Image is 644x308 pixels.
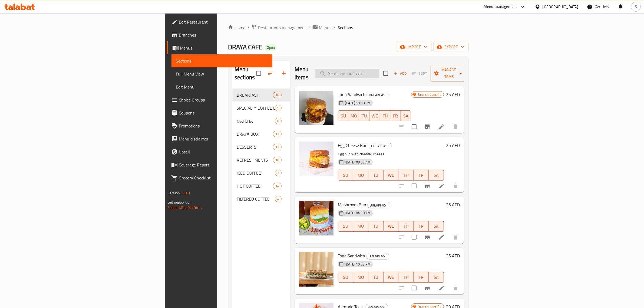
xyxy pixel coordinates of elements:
[273,158,281,163] span: 18
[176,84,268,90] span: Edit Menu
[438,234,445,240] a: Edit menu item
[232,140,290,153] div: DESSERTS12
[340,273,351,281] span: SU
[338,24,353,31] span: Sections
[438,44,464,50] span: export
[179,110,268,116] span: Coupons
[397,42,431,52] button: import
[371,171,381,179] span: TU
[171,54,272,67] a: Sections
[167,132,272,145] a: Menu disclaimer
[253,68,264,79] span: Select all sections
[484,4,517,10] div: Menu-management
[237,118,275,124] span: MATCHA
[340,112,346,120] span: SU
[416,171,427,179] span: FR
[338,110,348,121] button: SU
[176,58,268,64] span: Sections
[371,222,381,230] span: TU
[382,112,388,120] span: TH
[338,90,365,99] span: Tuna Sandwich
[333,24,335,31] li: /
[171,80,272,93] a: Edit Menu
[408,121,420,132] span: Select to update
[380,68,391,79] span: Select section
[353,170,368,181] button: MO
[232,86,290,208] nav: Menu sections
[446,201,460,208] h6: 25 AED
[167,171,272,184] a: Grocery Checklist
[232,179,290,192] div: HOT COFFEE14
[343,160,373,165] span: [DATE] 08:52 AM
[232,114,290,127] div: MATCHA8
[275,170,282,176] div: items
[340,171,351,179] span: SU
[386,171,397,179] span: WE
[237,157,273,163] span: REFRESHMENTS
[384,221,399,232] button: WE
[401,110,411,121] button: SA
[414,221,429,232] button: FR
[273,92,282,98] div: items
[275,196,281,202] span: 4
[338,221,353,232] button: SU
[232,89,290,101] div: BREAKFAST16
[343,262,373,267] span: [DATE] 10:03 PM
[237,170,275,176] span: ICED COFFEE
[429,170,444,181] button: SA
[167,145,272,158] a: Upsell
[237,144,273,150] span: DESSERTS
[237,183,273,189] div: HOT COFFEE
[416,222,427,230] span: FR
[181,189,190,196] span: 1.0.0
[167,204,202,211] a: Support.OpsPlatform
[438,285,445,291] a: Edit menu item
[351,112,357,120] span: MO
[416,92,444,97] span: Branch specific
[446,142,460,149] h6: 25 AED
[368,272,384,283] button: TU
[431,171,442,179] span: SA
[543,4,578,10] div: [GEOGRAPHIC_DATA]
[228,24,468,31] nav: breadcrumb
[401,222,411,230] span: TH
[401,44,427,50] span: import
[338,201,366,209] span: Mushroom Bun
[416,273,427,281] span: FR
[421,281,434,294] button: Branch-specific-item
[237,196,275,202] div: FILTERED COFFEE
[319,24,331,31] span: Menus
[449,179,462,192] button: delete
[343,211,373,216] span: [DATE] 04:58 AM
[401,171,411,179] span: TH
[237,131,273,137] div: DRAYA BOX
[367,92,389,98] span: BREAKFAST
[179,123,268,129] span: Promotions
[431,65,467,82] button: Manage items
[237,92,273,98] span: BREAKFAST
[167,189,181,196] span: Version:
[414,272,429,283] button: FR
[393,70,407,77] span: Add
[446,91,460,98] h6: 25 AED
[446,252,460,260] h6: 25 AED
[275,119,281,124] span: 8
[348,110,359,121] button: MO
[438,183,445,189] a: Edit menu item
[359,110,369,121] button: TU
[398,170,414,181] button: TH
[380,110,390,121] button: TH
[273,132,281,137] span: 13
[179,162,268,168] span: Coverage Report
[355,222,366,230] span: MO
[237,105,275,111] span: SPECIALTY COFFEE BEANS
[299,142,333,176] img: Egg Cheese Bun
[315,69,379,78] input: search
[176,71,268,77] span: Full Menu View
[368,221,384,232] button: TU
[338,272,353,283] button: SU
[167,15,272,28] a: Edit Restaurant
